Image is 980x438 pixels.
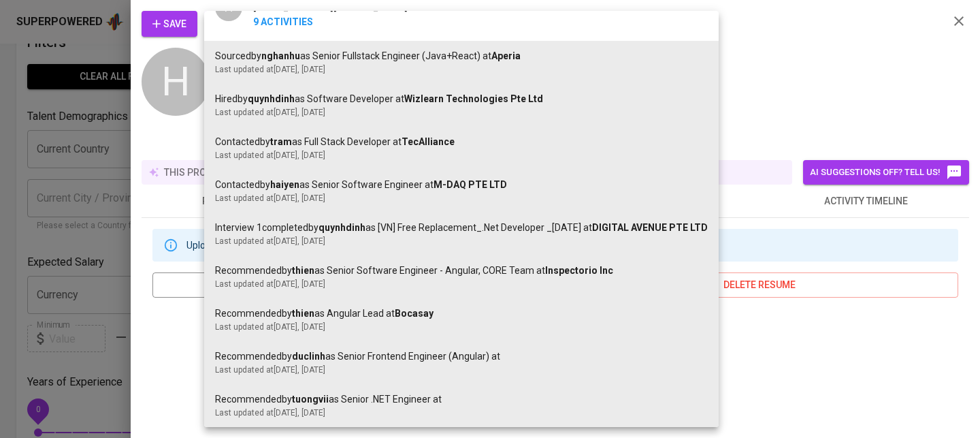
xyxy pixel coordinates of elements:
div: Recommended by as Senior Frontend Engineer (Angular) at [215,349,708,364]
b: nghanhu [261,50,300,61]
div: Contacted by as Full Stack Developer at [215,135,708,149]
b: quynhdinh [248,93,295,104]
div: Contacted by as Senior Software Engineer at [215,178,708,192]
b: thien [292,308,314,319]
span: Inspectorio Inc [545,265,613,276]
b: haiyen [270,179,299,190]
span: DIGITAL AVENUE PTE LTD [592,222,708,233]
b: quynhdinh [318,222,365,233]
div: Recommended by as Senior Software Engineer - Angular, CORE Team at [215,264,708,278]
div: Last updated at [DATE] , [DATE] [215,321,708,333]
div: Recommended by as Senior .NET Engineer at [215,392,708,407]
div: Hired by as Software Developer at [215,92,708,106]
div: Last updated at [DATE] , [DATE] [215,192,708,204]
b: tuongvii [292,394,329,405]
div: Last updated at [DATE] , [DATE] [215,364,708,376]
div: Last updated at [DATE] , [DATE] [215,278,708,290]
div: Interview 1 by as [VN] Free Replacement_.Net Developer _[DATE] at [215,221,708,235]
div: Last updated at [DATE] , [DATE] [215,407,708,419]
span: TecAlliance [402,136,455,147]
div: Sourced by as Senior Fullstack Engineer (Java+React) at [215,49,708,63]
span: Completed [262,222,308,233]
div: Last updated at [DATE] , [DATE] [215,63,708,76]
span: Bocasay [395,308,434,319]
b: duclinh [292,351,325,362]
b: 9 Activities [253,15,408,30]
span: Aperia [491,50,521,61]
div: Last updated at [DATE] , [DATE] [215,235,708,247]
span: Wizlearn Technologies Pte Ltd [404,93,543,104]
b: thien [292,265,314,276]
div: Last updated at [DATE] , [DATE] [215,106,708,119]
div: Last updated at [DATE] , [DATE] [215,149,708,161]
b: tram [270,136,292,147]
div: Recommended by as Angular Lead at [215,307,708,321]
span: M-DAQ PTE LTD [434,179,507,190]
